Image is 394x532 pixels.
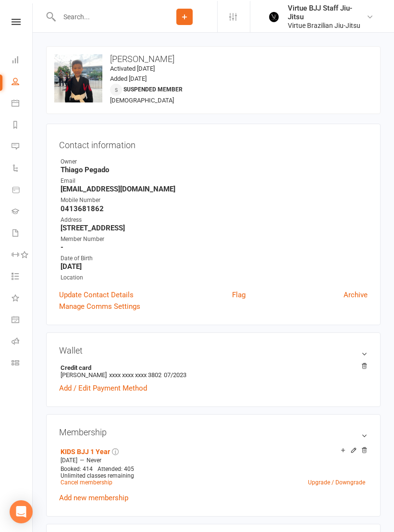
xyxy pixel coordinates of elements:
[98,465,134,471] span: Attended: 405
[10,499,33,522] div: Open Intercom Messenger
[61,165,368,173] strong: Thiago Pegado
[110,96,174,103] span: [DEMOGRAPHIC_DATA]
[61,176,368,185] div: Email
[164,370,186,378] span: 07/2023
[110,64,155,71] time: Activated [DATE]
[59,426,368,436] h3: Membership
[12,309,33,330] a: General attendance kiosk mode
[61,223,368,231] strong: [STREET_ADDRESS]
[61,478,112,485] a: Cancel membership
[59,300,140,311] a: Manage Comms Settings
[59,136,368,149] h3: Contact information
[61,242,368,251] strong: -
[12,287,33,309] a: What's New
[56,9,152,23] input: Search...
[12,71,33,92] a: People
[59,493,128,501] a: Add new membership
[61,234,368,243] div: Member Number
[232,288,246,300] a: Flag
[61,447,110,455] a: KIDS BJJ 1 Year
[288,20,366,29] div: Virtue Brazilian Jiu-Jitsu
[123,85,183,92] span: Suspended member
[61,195,368,204] div: Mobile Number
[59,381,147,393] a: Add / Edit Payment Method
[59,344,368,355] h3: Wallet
[59,288,134,300] a: Update Contact Details
[61,471,134,478] span: Unlimited classes remaining
[58,456,368,463] div: —
[109,370,161,378] span: xxxx xxxx xxxx 3802
[12,49,33,71] a: Dashboard
[344,288,368,300] a: Archive
[264,6,283,25] img: thumb_image1665449447.png
[12,92,33,114] a: Calendar
[61,203,368,212] strong: 0413681862
[61,156,368,165] div: Owner
[61,456,77,463] span: [DATE]
[61,261,368,270] strong: [DATE]
[61,363,363,370] strong: Credit card
[61,253,368,262] div: Date of Birth
[308,478,365,485] a: Upgrade / Downgrade
[61,272,368,281] div: Location
[12,330,33,352] a: Roll call kiosk mode
[61,215,368,224] div: Address
[61,184,368,192] strong: [EMAIL_ADDRESS][DOMAIN_NAME]
[59,362,368,379] li: [PERSON_NAME]
[61,465,93,471] span: Booked: 414
[12,179,33,201] a: Product Sales
[54,53,372,63] h3: [PERSON_NAME]
[12,114,33,136] a: Reports
[12,352,33,374] a: Class kiosk mode
[86,456,101,463] span: Never
[288,3,366,20] div: Virtue BJJ Staff Jiu-Jitsu
[110,74,147,81] time: Added [DATE]
[54,53,102,101] img: image1652943414.png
